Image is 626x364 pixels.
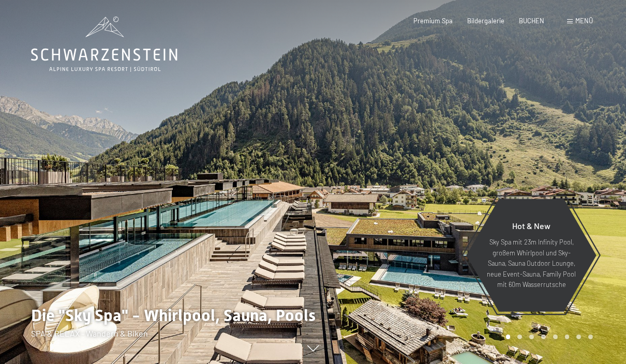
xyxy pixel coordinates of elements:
p: Sky Spa mit 23m Infinity Pool, großem Whirlpool und Sky-Sauna, Sauna Outdoor Lounge, neue Event-S... [486,237,576,290]
a: Hot & New Sky Spa mit 23m Infinity Pool, großem Whirlpool und Sky-Sauna, Sauna Outdoor Lounge, ne... [466,199,597,312]
div: Carousel Pagination [502,335,593,339]
div: Carousel Page 8 [588,335,593,339]
span: Hot & New [512,221,550,231]
div: Carousel Page 5 [553,335,558,339]
div: Carousel Page 7 [576,335,581,339]
a: Bildergalerie [467,17,504,25]
a: BUCHEN [519,17,544,25]
div: Carousel Page 3 [529,335,534,339]
div: Carousel Page 1 (Current Slide) [506,335,511,339]
div: Carousel Page 2 [517,335,522,339]
span: Menü [575,17,593,25]
div: Carousel Page 4 [541,335,546,339]
a: Premium Spa [413,17,453,25]
div: Carousel Page 6 [565,335,570,339]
